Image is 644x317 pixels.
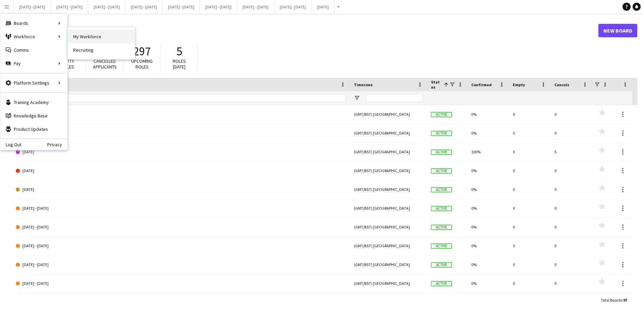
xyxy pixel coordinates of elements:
span: Active [431,112,452,117]
div: Pay [0,57,67,70]
a: Recruiting [68,43,135,57]
div: (GMT/BST) [GEOGRAPHIC_DATA] [350,199,427,217]
span: Status [431,80,441,90]
span: Active [431,150,452,155]
div: 0% [467,293,509,311]
span: Active [431,281,452,286]
span: Active [431,168,452,173]
div: 0 [509,180,550,199]
div: (GMT/BST) [GEOGRAPHIC_DATA] [350,143,427,161]
span: Active [431,225,452,230]
div: 0% [467,180,509,199]
a: [DATE] - [DATE] [16,293,346,312]
div: 0 [509,274,550,293]
span: Empty [513,82,525,87]
a: [DATE] [16,180,346,199]
div: (GMT/BST) [GEOGRAPHIC_DATA] [350,180,427,199]
div: 0% [467,236,509,255]
div: 0 [509,218,550,236]
span: Timezone [354,82,373,87]
div: 0 [550,255,592,274]
div: 0 [509,293,550,311]
div: 0 [550,180,592,199]
span: Total Boards [601,298,622,303]
div: (GMT/BST) [GEOGRAPHIC_DATA] [350,105,427,123]
div: 0% [467,199,509,217]
button: [DATE] - [DATE] [200,0,237,13]
span: Roles [DATE] [173,58,186,70]
a: [DATE] - [DATE] [16,274,346,293]
a: [DATE] [16,143,346,161]
button: [DATE] - [DATE] [163,0,200,13]
span: Active [431,187,452,192]
div: 5 [550,143,592,161]
div: 0 [509,236,550,255]
h1: Boards [12,25,598,36]
div: Boards [0,16,67,30]
div: 0% [467,274,509,293]
span: Cancelled applicants [93,58,117,70]
div: 0 [509,124,550,142]
div: Workforce [0,30,67,43]
a: Product Updates [0,122,67,136]
a: [DATE] - [DATE] [16,199,346,218]
a: [DATE] - [DATE] [16,236,346,255]
div: 0% [467,255,509,274]
span: Active [431,244,452,249]
input: Timezone Filter Input [366,94,423,102]
a: [DATE] - [DATE] [16,255,346,274]
div: (GMT/BST) [GEOGRAPHIC_DATA] [350,161,427,180]
span: 97 [623,298,627,303]
div: 0% [467,124,509,142]
div: 0 [550,274,592,293]
div: Platform Settings [0,76,67,90]
div: 0 [550,236,592,255]
button: [DATE] - [DATE] [88,0,125,13]
div: 0 [509,143,550,161]
button: Open Filter Menu [354,95,360,101]
div: 0 [509,161,550,180]
a: [DATE] [16,161,346,180]
div: (GMT/BST) [GEOGRAPHIC_DATA] [350,255,427,274]
div: 0 [550,218,592,236]
a: Privacy [47,142,67,147]
div: (GMT/BST) [GEOGRAPHIC_DATA] [350,293,427,311]
a: Comms [0,43,67,57]
span: Active [431,262,452,267]
div: 0% [467,105,509,123]
div: 0 [550,161,592,180]
a: New Board [598,24,637,37]
button: [DATE] - [DATE] [237,0,274,13]
div: (GMT/BST) [GEOGRAPHIC_DATA] [350,274,427,293]
a: [DATE] - [DATE] [16,218,346,236]
div: (GMT/BST) [GEOGRAPHIC_DATA] [350,124,427,142]
div: : [601,294,627,307]
span: Active [431,206,452,211]
a: My Workforce [68,30,135,43]
span: Cancels [554,82,569,87]
span: 297 [133,44,151,59]
button: [DATE] [312,0,334,13]
a: Knowledge Base [0,109,67,122]
button: [DATE] - [DATE] [125,0,163,13]
input: Board name Filter Input [28,94,346,102]
div: 100% [467,143,509,161]
a: [DATE] [16,124,346,143]
a: Log Out [0,142,21,147]
div: 0 [550,199,592,217]
button: [DATE] - [DATE] [274,0,312,13]
div: 0 [550,124,592,142]
div: 0 [550,105,592,123]
div: 0 [509,255,550,274]
span: Upcoming roles [131,58,153,70]
div: 0% [467,218,509,236]
button: [DATE] - [DATE] [51,0,88,13]
div: 0 [509,199,550,217]
span: 5 [176,44,182,59]
div: 0 [509,105,550,123]
span: Active [431,131,452,136]
div: 0% [467,161,509,180]
a: Training Academy [0,96,67,109]
button: [DATE] - [DATE] [14,0,51,13]
div: (GMT/BST) [GEOGRAPHIC_DATA] [350,236,427,255]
